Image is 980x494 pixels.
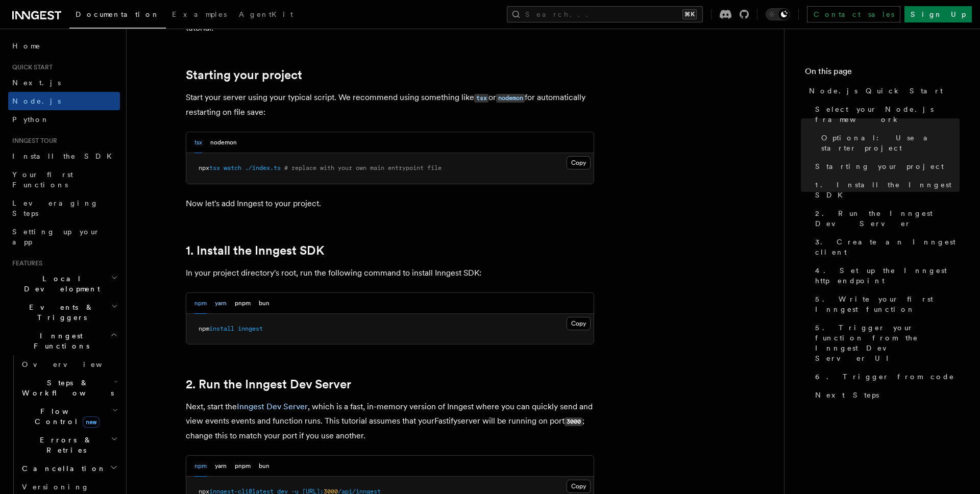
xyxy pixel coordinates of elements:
span: Your first Functions [12,170,73,189]
a: 5. Trigger your function from the Inngest Dev Server UI [811,318,960,367]
span: Select your Node.js framework [815,104,960,125]
span: Next Steps [815,390,879,400]
span: Node.js [12,97,61,105]
a: 5. Write your first Inngest function [811,290,960,318]
button: Flow Controlnew [18,402,120,431]
span: 5. Write your first Inngest function [815,294,960,314]
a: Overview [18,355,120,374]
a: Node.js [8,92,120,110]
p: Next, start the , which is a fast, in-memory version of Inngest where you can quickly send and vi... [186,400,594,443]
button: Copy [567,317,591,330]
button: Cancellation [18,459,120,478]
span: 6. Trigger from code [815,372,954,382]
span: AgentKit [239,10,293,18]
span: 1. Install the Inngest SDK [815,180,960,200]
a: Leveraging Steps [8,194,120,223]
span: 3. Create an Inngest client [815,237,960,257]
button: bun [259,293,269,314]
a: 2. Run the Inngest Dev Server [811,204,960,233]
kbd: ⌘K [682,9,697,19]
h4: On this page [805,65,960,82]
a: 4. Set up the Inngest http endpoint [811,261,960,290]
a: Sign Up [904,6,972,22]
p: In your project directory's root, run the following command to install Inngest SDK: [186,266,594,280]
span: Examples [172,10,227,18]
a: Next.js [8,73,120,92]
span: Overview [22,360,127,368]
span: Errors & Retries [18,435,111,455]
a: Python [8,110,120,129]
span: inngest [238,325,263,332]
span: 2. Run the Inngest Dev Server [815,208,960,229]
a: nodemon [496,92,525,102]
button: tsx [194,132,202,153]
a: Contact sales [807,6,900,22]
button: Inngest Functions [8,327,120,355]
button: Copy [567,480,591,493]
span: Cancellation [18,463,106,474]
span: Inngest Functions [8,331,110,351]
a: Next Steps [811,386,960,404]
code: 3000 [565,417,582,426]
button: Local Development [8,269,120,298]
span: Leveraging Steps [12,199,99,217]
button: Steps & Workflows [18,374,120,402]
code: tsx [474,94,488,103]
span: Next.js [12,79,61,87]
code: nodemon [496,94,525,103]
span: ./index.ts [245,164,281,171]
button: nodemon [210,132,237,153]
span: Starting your project [815,161,944,171]
span: 4. Set up the Inngest http endpoint [815,265,960,286]
span: npx [199,164,209,171]
span: Python [12,115,50,123]
a: 6. Trigger from code [811,367,960,386]
button: npm [194,293,207,314]
span: Quick start [8,63,53,71]
button: yarn [215,293,227,314]
span: Versioning [22,483,89,491]
a: Optional: Use a starter project [817,129,960,157]
span: Optional: Use a starter project [821,133,960,153]
a: Starting your project [811,157,960,176]
span: Node.js Quick Start [809,86,943,96]
span: Features [8,259,42,267]
button: npm [194,456,207,477]
span: watch [224,164,241,171]
button: Toggle dark mode [766,8,790,20]
a: Node.js Quick Start [805,82,960,100]
button: Errors & Retries [18,431,120,459]
a: 1. Install the Inngest SDK [186,243,324,258]
span: install [209,325,234,332]
button: Copy [567,156,591,169]
span: Setting up your app [12,228,100,246]
span: Documentation [76,10,160,18]
button: Events & Triggers [8,298,120,327]
button: pnpm [235,456,251,477]
span: tsx [209,164,220,171]
a: Inngest Dev Server [237,402,308,411]
button: pnpm [235,293,251,314]
span: # replace with your own main entrypoint file [284,164,442,171]
button: bun [259,456,269,477]
span: npm [199,325,209,332]
p: Start your server using your typical script. We recommend using something like or for automatical... [186,90,594,119]
span: Events & Triggers [8,302,111,323]
p: Now let's add Inngest to your project. [186,196,594,211]
button: Search...⌘K [507,6,703,22]
a: Starting your project [186,68,302,82]
a: AgentKit [233,3,299,28]
a: 2. Run the Inngest Dev Server [186,377,351,391]
span: new [83,416,100,428]
span: Home [12,41,41,51]
a: Select your Node.js framework [811,100,960,129]
span: 5. Trigger your function from the Inngest Dev Server UI [815,323,960,363]
span: Flow Control [18,406,112,427]
span: Local Development [8,274,111,294]
a: 3. Create an Inngest client [811,233,960,261]
a: Home [8,37,120,55]
a: Your first Functions [8,165,120,194]
a: Setting up your app [8,223,120,251]
a: Install the SDK [8,147,120,165]
span: Install the SDK [12,152,118,160]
